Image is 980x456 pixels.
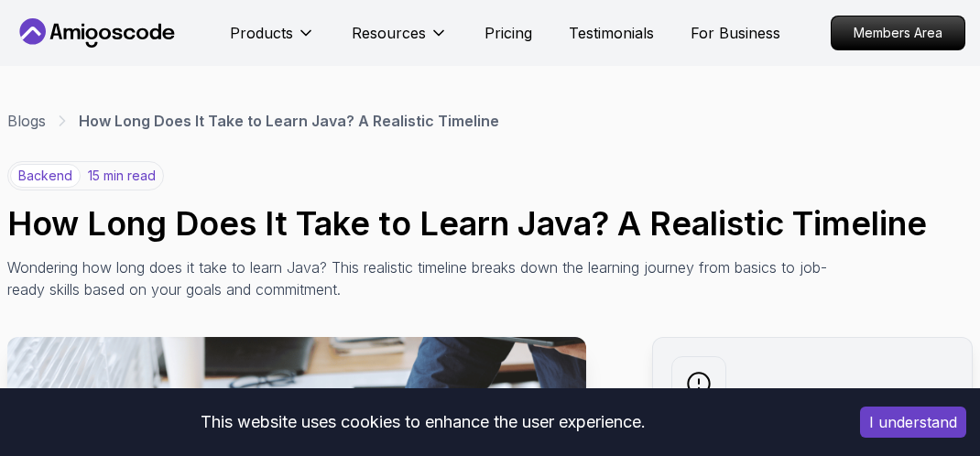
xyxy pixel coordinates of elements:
a: Blogs [7,110,46,132]
button: Accept cookies [860,407,966,438]
a: For Business [691,22,780,44]
a: Members Area [831,16,965,50]
p: How Long Does It Take to Learn Java? A Realistic Timeline [79,110,499,132]
p: Products [230,22,293,44]
p: 15 min read [88,167,156,185]
button: Resources [352,22,448,59]
button: Products [230,22,315,59]
p: Wondering how long does it take to learn Java? This realistic timeline breaks down the learning j... [7,256,828,300]
p: backend [10,164,81,188]
a: Testimonials [569,22,654,44]
p: Resources [352,22,426,44]
h1: How Long Does It Take to Learn Java? A Realistic Timeline [7,205,973,242]
a: Pricing [485,22,532,44]
div: This website uses cookies to enhance the user experience. [14,402,833,442]
iframe: chat widget [866,342,980,429]
p: Members Area [832,16,964,49]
